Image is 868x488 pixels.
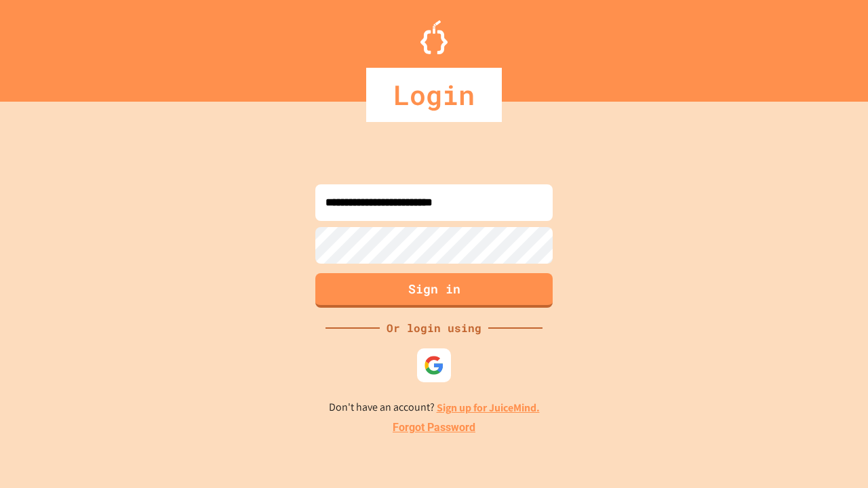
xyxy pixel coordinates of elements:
div: Or login using [380,320,488,336]
img: Logo.svg [420,20,448,54]
a: Sign up for JuiceMind. [437,401,540,415]
img: google-icon.svg [424,355,444,375]
div: Login [366,68,502,122]
a: Forgot Password [393,420,475,436]
p: Don't have an account? [329,399,540,416]
button: Sign in [315,273,553,308]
